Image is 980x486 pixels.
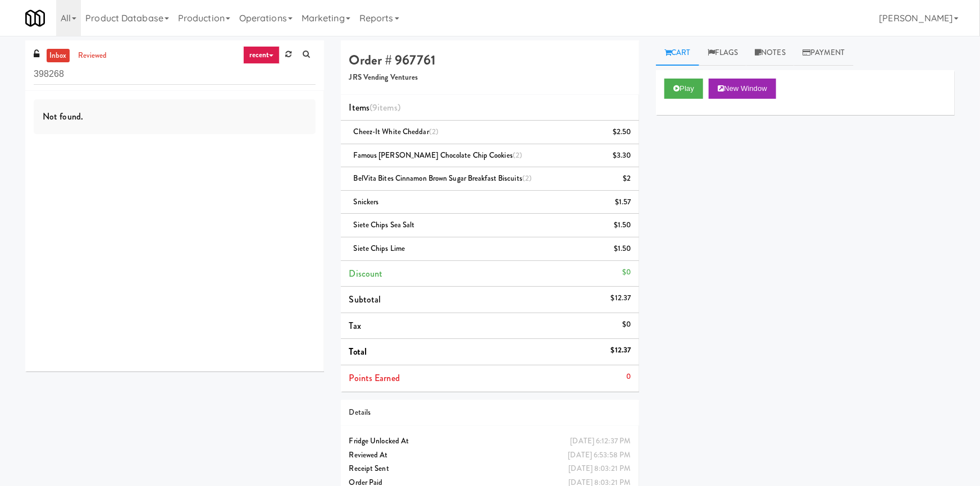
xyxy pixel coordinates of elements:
[349,434,631,448] div: Fridge Unlocked At
[613,149,631,163] div: $3.30
[377,101,398,114] ng-pluralize: items
[522,173,532,184] span: (2)
[349,345,367,358] span: Total
[354,219,415,230] span: Siete Chips Sea Salt
[354,196,379,207] span: Snickers
[626,370,631,384] div: 0
[623,172,631,186] div: $2
[349,462,631,476] div: Receipt Sent
[349,74,631,82] h5: JRS Vending Ventures
[354,150,523,161] span: Famous [PERSON_NAME] Chocolate Chip Cookies
[568,448,631,462] div: [DATE] 6:53:58 PM
[614,218,631,232] div: $1.50
[622,265,631,279] div: $0
[349,267,383,280] span: Discount
[622,318,631,332] div: $0
[349,53,631,67] h4: Order # 967761
[25,8,45,28] img: Micromart
[614,242,631,256] div: $1.50
[611,343,631,357] div: $12.37
[699,40,747,66] a: Flags
[613,125,631,139] div: $2.50
[611,291,631,305] div: $12.37
[349,406,631,420] div: Details
[34,64,316,85] input: Search vision orders
[349,319,361,332] span: Tax
[243,46,280,64] a: recent
[664,79,703,99] button: Play
[75,49,110,63] a: reviewed
[429,126,439,137] span: (2)
[354,173,532,184] span: belVita Bites Cinnamon Brown Sugar Breakfast Biscuits
[47,49,70,63] a: inbox
[43,110,83,123] span: Not found.
[349,448,631,462] div: Reviewed At
[746,40,794,66] a: Notes
[349,372,400,384] span: Points Earned
[569,462,631,476] div: [DATE] 8:03:21 PM
[615,195,631,209] div: $1.57
[354,243,405,254] span: Siete Chips Lime
[349,101,400,114] span: Items
[349,293,381,306] span: Subtotal
[571,434,631,448] div: [DATE] 6:12:37 PM
[709,79,776,99] button: New Window
[656,40,699,66] a: Cart
[794,40,854,66] a: Payment
[513,150,522,161] span: (2)
[354,126,439,137] span: Cheez-It White Cheddar
[370,101,400,114] span: (9 )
